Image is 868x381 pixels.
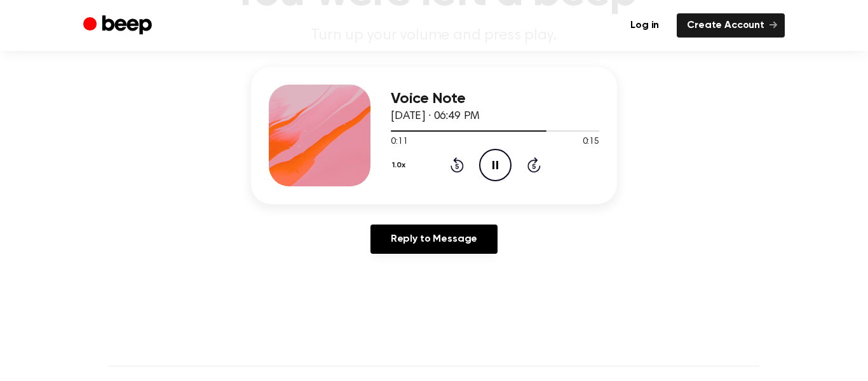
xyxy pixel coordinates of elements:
[677,13,785,38] a: Create Account
[391,90,599,107] h3: Voice Note
[391,135,407,149] span: 0:11
[83,13,155,38] a: Beep
[583,135,599,149] span: 0:15
[391,111,480,122] span: [DATE] · 06:49 PM
[620,13,669,38] a: Log in
[391,155,410,176] button: 1.0x
[370,225,498,254] a: Reply to Message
